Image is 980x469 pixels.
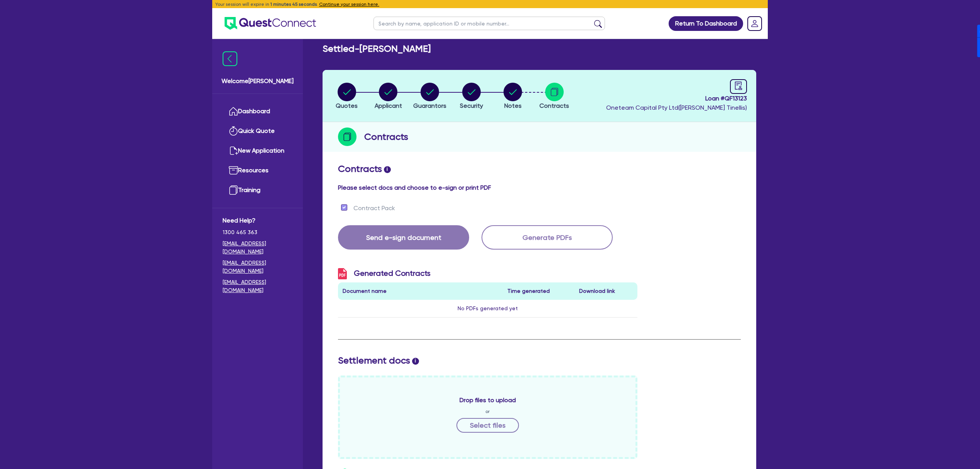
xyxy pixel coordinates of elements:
a: [EMAIL_ADDRESS][DOMAIN_NAME] [223,259,292,275]
th: Time generated [503,282,574,300]
a: [EMAIL_ADDRESS][DOMAIN_NAME] [223,278,292,294]
button: Generate PDFs [482,225,613,250]
span: Loan # QF13123 [606,94,747,103]
span: Welcome [PERSON_NAME] [221,76,294,86]
span: Drop files to upload [460,396,516,405]
th: Download link [574,282,637,300]
a: Dashboard [223,102,292,121]
button: Send e-sign document [338,225,469,250]
img: icon-menu-close [223,51,237,66]
td: No PDFs generated yet [338,300,637,318]
h2: Contracts [364,130,408,144]
span: Contracts [539,102,569,109]
th: Document name [338,282,503,300]
input: Search by name, application ID or mobile number... [373,17,605,30]
button: Applicant [374,82,402,111]
span: Quotes [336,102,358,109]
a: Dropdown toggle [745,14,765,34]
img: icon-pdf [338,268,347,279]
span: Applicant [375,102,402,109]
h2: Contracts [338,163,741,175]
span: 1300 465 363 [223,228,292,236]
a: Training [223,180,292,200]
button: Security [460,82,483,111]
h2: Settlement docs [338,355,741,366]
a: Quick Quote [223,121,292,141]
span: Oneteam Capital Pty Ltd ( [PERSON_NAME] Tinellis ) [606,104,747,111]
img: resources [229,166,238,175]
span: or [485,408,490,415]
img: quick-quote [229,126,238,136]
button: Contracts [539,82,569,111]
button: Notes [503,82,522,111]
a: Resources [223,161,292,180]
img: new-application [229,146,238,155]
span: Security [460,102,483,109]
span: Notes [504,102,522,109]
span: i [412,358,419,365]
a: New Application [223,141,292,161]
span: i [384,166,391,173]
button: Select files [456,418,519,433]
span: Guarantors [413,102,446,109]
img: step-icon [338,127,357,146]
a: [EMAIL_ADDRESS][DOMAIN_NAME] [223,240,292,256]
img: quest-connect-logo-blue [225,17,316,30]
button: Continue your session here. [319,1,379,8]
span: audit [734,82,743,90]
label: Contract Pack [353,204,395,213]
h4: Please select docs and choose to e-sign or print PDF [338,184,741,191]
span: Need Help? [223,216,292,225]
h2: Settled - [PERSON_NAME] [323,43,431,54]
h3: Generated Contracts [338,268,637,279]
a: Return To Dashboard [669,16,743,31]
button: Quotes [335,82,358,111]
span: 1 minutes 45 seconds [270,2,317,7]
button: Guarantors [413,82,447,111]
img: training [229,185,238,195]
a: audit [730,79,747,94]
